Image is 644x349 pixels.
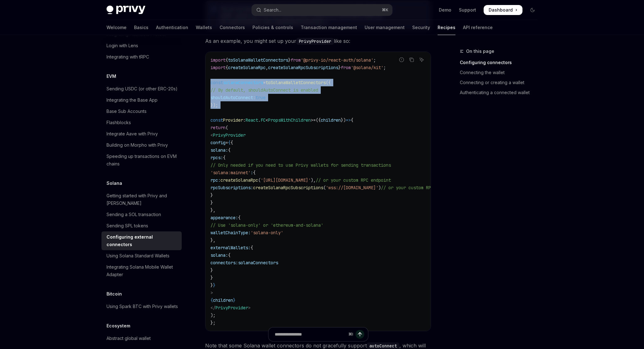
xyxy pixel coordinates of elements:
[210,290,213,296] span: >
[210,297,213,303] span: {
[106,322,130,330] h5: Ecosystem
[106,303,178,310] div: Using Spark BTC with Privy wallets
[210,132,213,138] span: <
[228,147,231,153] span: {
[258,117,261,123] span: .
[226,125,228,130] span: (
[210,177,221,183] span: rpc:
[382,8,388,13] span: ⌘ K
[373,57,376,63] span: ;
[323,185,326,190] span: (
[101,250,182,261] a: Using Solana Standard Wallets
[210,230,251,235] span: walletChainType:
[220,20,245,35] a: Connectors
[266,117,268,123] span: <
[210,207,216,213] span: },
[106,222,148,230] div: Sending SPL tokens
[296,38,334,45] code: PrivyProvider
[106,119,131,126] div: Flashblocks
[210,162,391,168] span: // Only needed if you need to use Privy wallets for sending transactions
[106,96,158,104] div: Integrating the Base App
[484,5,522,15] a: Dashboard
[231,140,233,145] span: {
[261,177,311,183] span: '[URL][DOMAIN_NAME]'
[381,185,456,190] span: // or your custom RPC endpoint
[210,65,226,70] span: import
[213,297,233,303] span: children
[418,56,426,64] button: Ask AI
[210,80,223,85] span: const
[210,147,228,153] span: solana:
[341,117,346,123] span: })
[106,73,116,80] h5: EVM
[356,330,364,339] button: Send message
[210,155,223,160] span: rpcs:
[223,155,226,160] span: {
[101,51,182,63] a: Integrating with tRPC
[463,20,493,35] a: API reference
[101,151,182,169] a: Speeding up transactions on EVM chains
[460,88,543,98] a: Authenticating a connected wallet
[228,65,266,70] span: createSolanaRpc
[106,180,122,187] h5: Solana
[106,53,149,61] div: Integrating with tRPC
[106,20,127,35] a: Welcome
[233,297,236,303] span: }
[268,65,338,70] span: createSolanaRpcSubscriptions
[246,117,258,123] span: React
[106,211,161,218] div: Sending a SOL transaction
[251,170,253,175] span: :
[251,245,253,250] span: {
[210,117,223,123] span: const
[106,335,151,342] div: Abstract global wallet
[216,305,248,311] span: PrivyProvider
[266,80,326,85] span: toSolanaWalletConnectors
[210,102,218,108] span: });
[365,20,405,35] a: User management
[346,117,351,123] span: =>
[489,7,513,13] span: Dashboard
[101,128,182,139] a: Integrate Aave with Privy
[321,117,341,123] span: children
[228,140,231,145] span: {
[210,320,216,326] span: };
[460,78,543,88] a: Connecting or creating a wallet
[252,4,392,16] button: Open search
[101,117,182,128] a: Flashblocks
[210,87,318,93] span: // By default, shouldAutoConnect is enabled
[311,117,313,123] span: >
[210,305,216,311] span: </
[266,65,268,70] span: ,
[210,140,226,145] span: config
[106,108,147,115] div: Base Sub Accounts
[264,6,281,14] div: Search...
[210,170,251,175] span: 'solana:mainnet'
[439,7,451,13] a: Demo
[223,80,263,85] span: solanaConnectors
[210,95,256,100] span: shouldAutoConnect:
[228,57,288,63] span: toSolanaWalletConnectors
[438,20,455,35] a: Recipes
[210,222,323,228] span: // Use 'solana-only' or 'ethereum-and-solana'
[106,42,138,49] div: Login with Lens
[223,117,243,123] span: Provider
[288,57,291,63] span: }
[263,80,266,85] span: =
[210,192,213,198] span: }
[101,40,182,51] a: Login with Lens
[210,57,226,63] span: import
[205,37,431,45] span: As an example, you might set up your like so:
[253,170,256,175] span: {
[210,200,213,205] span: }
[101,83,182,94] a: Sending USDC (or other ERC-20s)
[101,190,182,209] a: Getting started with Privy and [PERSON_NAME]
[301,20,357,35] a: Transaction management
[238,215,241,220] span: {
[351,117,353,123] span: {
[243,117,246,123] span: :
[226,65,228,70] span: {
[156,20,188,35] a: Authentication
[460,58,543,68] a: Configuring connectors
[106,192,178,207] div: Getting started with Privy and [PERSON_NAME]
[106,85,178,93] div: Sending USDC (or other ERC-20s)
